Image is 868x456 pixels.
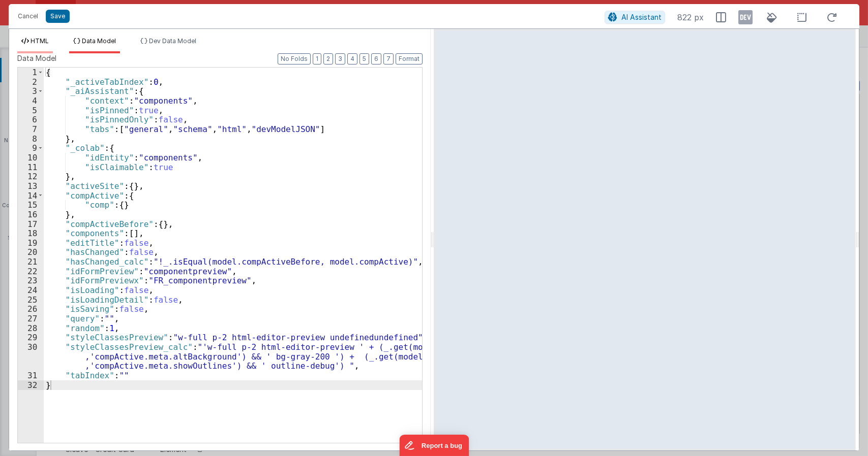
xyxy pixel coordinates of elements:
[18,134,44,144] div: 8
[383,53,394,64] button: 7
[18,333,44,342] div: 29
[18,257,44,267] div: 21
[18,238,44,248] div: 19
[360,53,369,64] button: 5
[17,53,56,63] span: Data Model
[82,37,116,45] span: Data Model
[18,162,44,172] div: 11
[18,86,44,96] div: 3
[371,53,381,64] button: 6
[399,435,469,456] iframe: Marker.io feedback button
[18,172,44,181] div: 12
[347,53,357,64] button: 4
[18,267,44,276] div: 22
[18,276,44,285] div: 23
[18,181,44,191] div: 13
[18,285,44,295] div: 24
[18,77,44,87] div: 2
[18,342,44,371] div: 30
[18,295,44,305] div: 25
[18,371,44,380] div: 31
[677,11,704,23] span: 822 px
[18,153,44,162] div: 10
[18,304,44,314] div: 26
[605,11,665,24] button: AI Assistant
[278,53,311,64] button: No Folds
[313,53,321,64] button: 1
[621,13,662,21] span: AI Assistant
[18,68,44,77] div: 1
[46,10,70,23] button: Save
[18,247,44,257] div: 20
[18,106,44,115] div: 5
[18,191,44,201] div: 14
[18,96,44,106] div: 4
[31,37,49,45] span: HTML
[18,143,44,153] div: 9
[323,53,333,64] button: 2
[335,53,345,64] button: 3
[18,200,44,210] div: 15
[18,229,44,238] div: 18
[18,219,44,229] div: 17
[18,380,44,390] div: 32
[396,53,423,64] button: Format
[18,210,44,219] div: 16
[18,314,44,323] div: 27
[149,37,196,45] span: Dev Data Model
[18,323,44,333] div: 28
[13,9,43,23] button: Cancel
[18,124,44,134] div: 7
[18,115,44,124] div: 6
